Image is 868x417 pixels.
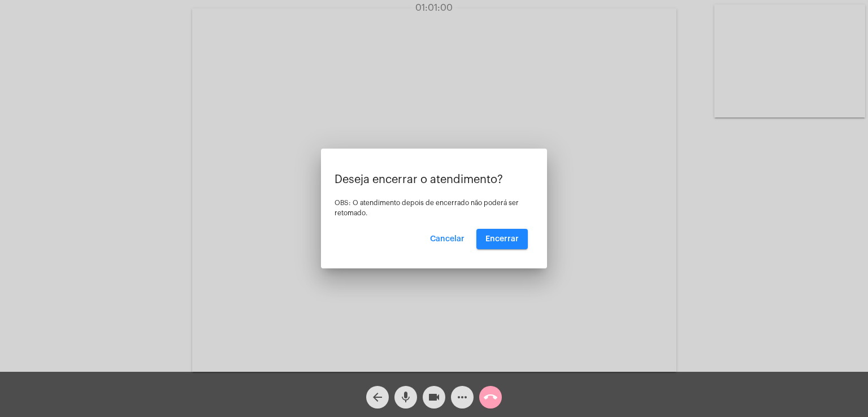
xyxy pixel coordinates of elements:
button: Encerrar [476,229,528,249]
span: Cancelar [430,235,465,243]
span: OBS: O atendimento depois de encerrado não poderá ser retomado. [335,199,519,216]
span: Encerrar [485,235,519,243]
button: Cancelar [421,229,474,249]
p: Deseja encerrar o atendimento? [335,173,533,186]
